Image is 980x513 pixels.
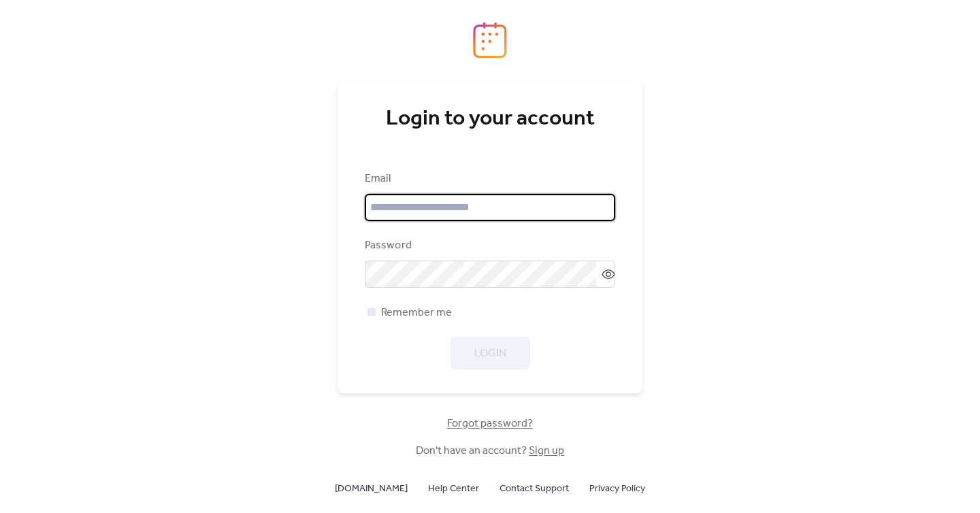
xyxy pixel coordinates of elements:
span: Remember me [381,305,452,321]
a: Contact Support [500,480,569,497]
span: Forgot password? [447,416,533,432]
span: Privacy Policy [589,481,645,497]
span: Contact Support [500,481,569,497]
div: Email [365,171,612,187]
a: Forgot password? [447,420,533,427]
img: logo [473,22,507,59]
div: Login to your account [365,105,615,133]
a: Privacy Policy [589,480,645,497]
a: [DOMAIN_NAME] [335,480,408,497]
a: Help Center [428,480,479,497]
div: Password [365,237,612,254]
span: [DOMAIN_NAME] [335,481,408,497]
a: Sign up [529,440,564,461]
span: Help Center [428,481,479,497]
span: Don't have an account? [416,443,564,459]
